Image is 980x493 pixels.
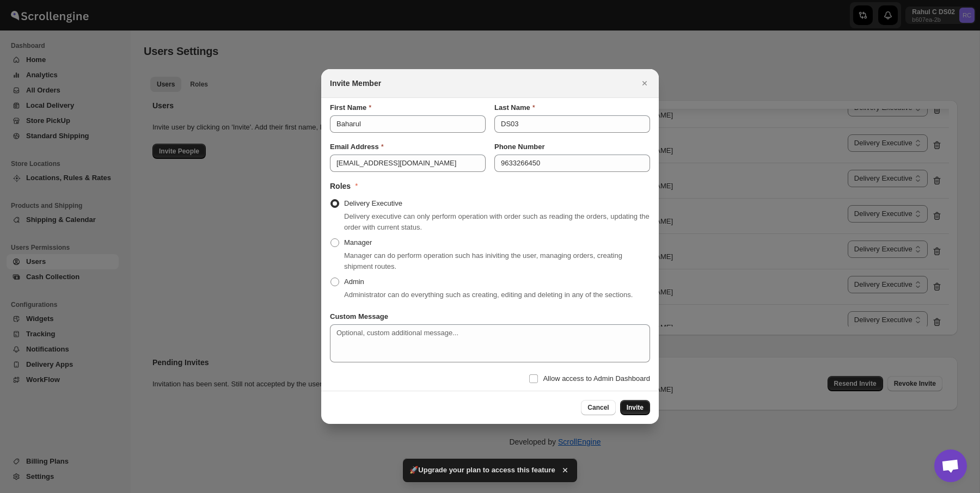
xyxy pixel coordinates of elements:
[330,155,486,172] input: Please enter valid email
[494,143,544,151] b: Phone Number
[627,403,644,412] span: Invite
[330,103,366,112] b: First Name
[620,400,650,415] button: Invite
[344,291,633,299] span: Administrator can do everything such as creating, editing and deleting in any of the sections.
[344,212,650,231] span: Delivery executive can only perform operation with order such as reading the orders, updating the...
[344,251,622,270] span: Manager can do perform operation such has iniviting the user, managing orders, creating shipment ...
[409,465,555,476] span: 🚀Upgrade your plan to access this feature
[934,449,967,482] div: Open chat
[494,103,530,112] b: Last Name
[637,76,652,91] button: Close
[330,181,351,192] h2: Roles
[330,143,379,151] b: Email Address
[581,400,615,415] button: Cancel
[330,312,388,321] b: Custom Message
[344,278,364,286] span: Admin
[344,238,372,246] span: Manager
[587,403,609,412] span: Cancel
[543,374,650,383] span: Allow access to Admin Dashboard
[344,199,402,207] span: Delivery Executive
[330,79,381,88] b: Invite Member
